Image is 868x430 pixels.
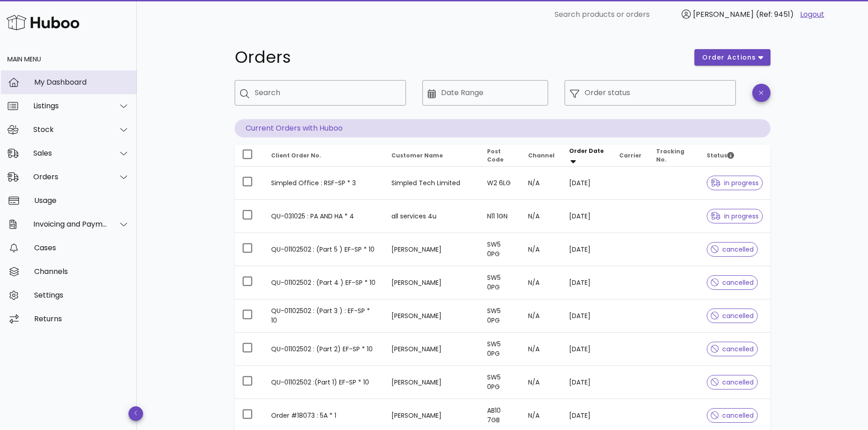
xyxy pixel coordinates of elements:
[33,220,108,228] div: Invoicing and Payments
[33,149,108,157] div: Sales
[34,78,129,86] div: My Dashboard
[711,180,759,186] span: in progress
[521,299,562,333] td: N/A
[656,147,684,163] span: Tracking No.
[702,53,756,62] span: order actions
[264,333,385,366] td: QU-01102502 : (Part 2) EF-SP * 10
[480,200,521,233] td: N11 1GN
[711,412,754,419] span: cancelled
[562,299,612,333] td: [DATE]
[264,167,385,200] td: Simpled Office : RSF-SP * 3
[694,49,770,66] button: order actions
[521,233,562,266] td: N/A
[33,172,108,181] div: Orders
[384,333,480,366] td: [PERSON_NAME]
[562,145,612,167] th: Order Date: Sorted descending. Activate to remove sorting.
[480,167,521,200] td: W2 6LG
[711,313,754,319] span: cancelled
[711,279,754,286] span: cancelled
[521,333,562,366] td: N/A
[711,246,754,253] span: cancelled
[235,49,684,66] h1: Orders
[480,299,521,333] td: SW5 0PG
[699,145,770,167] th: Status
[480,266,521,299] td: SW5 0PG
[264,145,385,167] th: Client Order No.
[384,366,480,399] td: [PERSON_NAME]
[711,379,754,385] span: cancelled
[391,152,443,159] span: Customer Name
[480,366,521,399] td: SW5 0PG
[562,200,612,233] td: [DATE]
[711,346,754,352] span: cancelled
[271,152,321,159] span: Client Order No.
[562,266,612,299] td: [DATE]
[6,13,79,32] img: Huboo Logo
[384,233,480,266] td: [PERSON_NAME]
[707,152,734,159] span: Status
[800,9,824,20] a: Logout
[33,125,108,134] div: Stock
[480,145,521,167] th: Post Code
[384,200,480,233] td: all services 4u
[711,213,759,219] span: in progress
[384,167,480,200] td: Simpled Tech Limited
[34,243,129,252] div: Cases
[264,200,385,233] td: QU-031025 : PA AND HA * 4
[528,152,555,159] span: Channel
[487,147,503,163] span: Post Code
[34,196,129,205] div: Usage
[33,101,108,110] div: Listings
[264,266,385,299] td: QU-01102502 : (Part 4 ) EF-SP * 10
[34,314,129,323] div: Returns
[521,266,562,299] td: N/A
[562,167,612,200] td: [DATE]
[264,233,385,266] td: QU-01102502 : (Part 5 ) EF-SP * 10
[649,145,699,167] th: Tracking No.
[384,299,480,333] td: [PERSON_NAME]
[34,267,129,276] div: Channels
[569,147,604,155] span: Order Date
[384,266,480,299] td: [PERSON_NAME]
[756,9,794,20] span: (Ref: 9451)
[562,233,612,266] td: [DATE]
[480,333,521,366] td: SW5 0PG
[264,366,385,399] td: QU-01102502 :(Part 1) EF-SP * 10
[619,152,642,159] span: Carrier
[612,145,649,167] th: Carrier
[384,145,480,167] th: Customer Name
[521,366,562,399] td: N/A
[521,167,562,200] td: N/A
[562,333,612,366] td: [DATE]
[521,200,562,233] td: N/A
[562,366,612,399] td: [DATE]
[264,299,385,333] td: QU-01102502 : (Part 3 ) : EF-SP * 10
[34,291,129,299] div: Settings
[693,9,754,20] span: [PERSON_NAME]
[521,145,562,167] th: Channel
[235,119,770,137] p: Current Orders with Huboo
[480,233,521,266] td: SW5 0PG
